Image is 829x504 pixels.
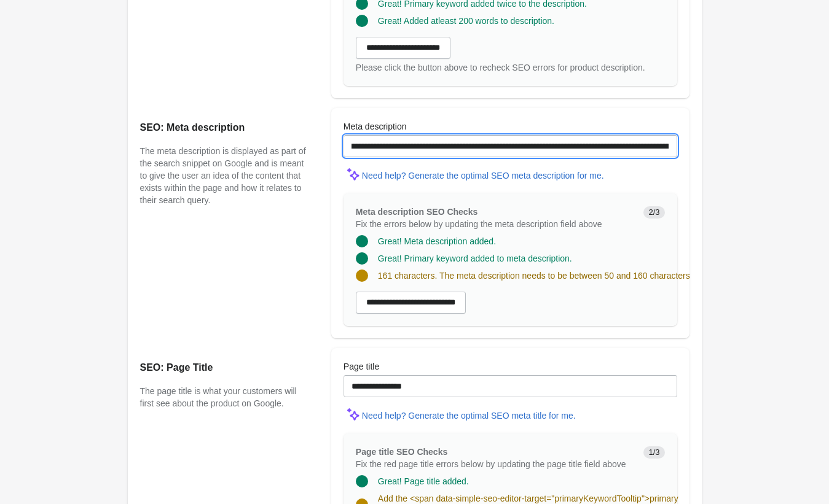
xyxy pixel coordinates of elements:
[643,446,664,459] span: 1/3
[140,145,307,206] p: The meta description is displayed as part of the search snippet on Google and is meant to give th...
[643,206,664,219] span: 2/3
[378,476,469,486] span: Great! Page title added.
[344,360,379,373] label: Page title
[378,271,690,281] span: 161 characters. The meta description needs to be between 50 and 160 characters
[356,458,634,470] p: Fix the red page title errors below by updating the page title field above
[357,405,581,427] button: Need help? Generate the optimal SEO meta title for me.
[357,165,609,187] button: Need help? Generate the optimal SEO meta description for me.
[378,236,496,246] span: Great! Meta description added.
[140,385,307,409] p: The page title is what your customers will first see about the product on Google.
[378,16,554,26] span: Great! Added atleast 200 words to description.
[356,447,447,457] span: Page title SEO Checks
[140,120,307,135] h2: SEO: Meta description
[356,207,477,217] span: Meta description SEO Checks
[378,254,572,263] span: Great! Primary keyword added to meta description.
[362,171,604,180] div: Need help? Generate the optimal SEO meta description for me.
[10,10,321,432] body: Rich Text Area. Press ALT-0 for help.
[362,411,576,421] div: Need help? Generate the optimal SEO meta title for me.
[344,405,362,423] img: MagicMinor-0c7ff6cd6e0e39933513fd390ee66b6c2ef63129d1617a7e6fa9320d2ce6cec8.svg
[344,120,407,133] label: Meta description
[356,61,665,74] div: Please click the button above to recheck SEO errors for product description.
[344,165,362,183] img: MagicMinor-0c7ff6cd6e0e39933513fd390ee66b6c2ef63129d1617a7e6fa9320d2ce6cec8.svg
[140,360,307,375] h2: SEO: Page Title
[356,218,634,230] p: Fix the errors below by updating the meta description field above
